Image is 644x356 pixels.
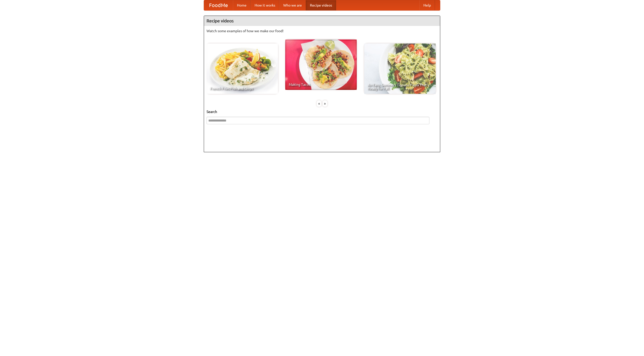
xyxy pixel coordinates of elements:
[364,44,436,94] a: An Easy, Summery Tomato Pasta That's Ready for Fall
[419,0,435,10] a: Help
[204,16,440,26] h4: Recipe videos
[207,109,437,114] h5: Search
[279,0,306,10] a: Who we are
[204,0,233,10] a: FoodMe
[289,83,353,86] span: Making Tacos
[323,100,327,107] div: »
[368,83,432,90] span: An Easy, Summery Tomato Pasta That's Ready for Fall
[317,100,321,107] div: «
[251,0,279,10] a: How it works
[306,0,336,10] a: Recipe videos
[210,87,274,90] span: French Fries Fish and Chips
[285,39,357,90] a: Making Tacos
[233,0,251,10] a: Home
[207,28,437,33] p: Watch some examples of how we make our food!
[207,44,278,94] a: French Fries Fish and Chips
